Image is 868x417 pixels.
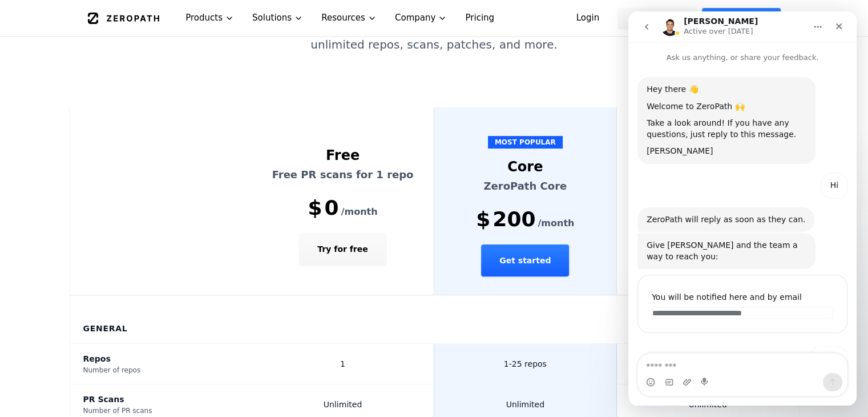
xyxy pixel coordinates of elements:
[179,21,690,53] p: Try ZeroPath for free. Upgrade to get unlimited repos, scans, patches, and more.
[702,8,780,29] a: Book Demo
[448,178,603,194] p: ZeroPath Core
[628,11,857,406] iframe: Intercom live chat
[341,205,378,219] span: /month
[83,366,239,375] div: Number of repos
[340,359,345,368] span: 1
[70,295,799,344] th: General
[448,158,603,176] div: Core
[488,136,563,149] span: MOST POPULAR
[506,400,544,409] span: Unlimited
[83,394,239,405] div: PR Scans
[308,197,322,219] span: $
[265,167,420,183] p: Free PR scans for 1 repo
[481,244,569,276] button: Get started
[325,197,339,219] span: 0
[83,353,239,364] div: Repos
[492,208,535,231] span: 200
[83,406,239,415] div: Number of PR scans
[563,8,613,29] a: Login
[265,146,420,165] div: Free
[476,208,490,231] span: $
[324,400,362,409] span: Unlimited
[299,233,386,265] button: Try for free
[504,359,547,368] span: 1-25 repos
[617,8,697,29] a: Get Started
[538,216,574,230] span: /month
